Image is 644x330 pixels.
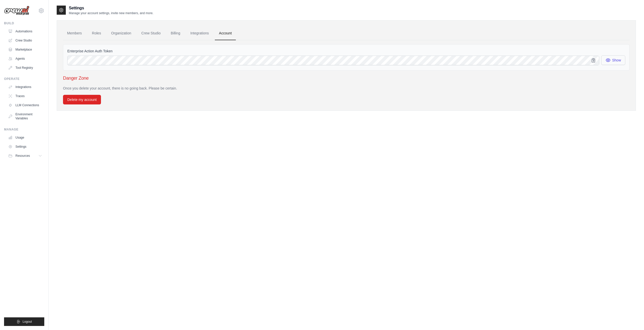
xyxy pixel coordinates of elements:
[186,27,213,40] a: Integrations
[137,27,165,40] a: Crew Studio
[4,21,44,25] div: Build
[167,27,184,40] a: Billing
[15,154,30,158] span: Resources
[63,27,86,40] a: Members
[6,83,44,91] a: Integrations
[23,320,32,324] span: Logout
[6,110,44,122] a: Environment Variables
[4,317,44,326] button: Logout
[6,64,44,72] a: Tool Registry
[6,36,44,45] a: Crew Studio
[69,5,153,11] h2: Settings
[6,46,44,54] a: Marketplace
[67,49,625,54] label: Enterprise Action Auth Token
[601,55,625,65] button: Show
[4,77,44,81] div: Operate
[69,11,153,15] p: Manage your account settings, invite new members, and more.
[63,95,101,104] button: Delete my account
[6,101,44,109] a: LLM Connections
[6,143,44,151] a: Settings
[63,86,630,91] p: Once you delete your account, there is no going back. Please be certain.
[63,75,630,82] h3: Danger Zone
[6,152,44,160] button: Resources
[107,27,135,40] a: Organization
[4,6,29,15] img: Logo
[6,92,44,100] a: Traces
[215,27,236,40] a: Account
[88,27,105,40] a: Roles
[6,27,44,35] a: Automations
[6,134,44,142] a: Usage
[4,127,44,131] div: Manage
[6,55,44,63] a: Agents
